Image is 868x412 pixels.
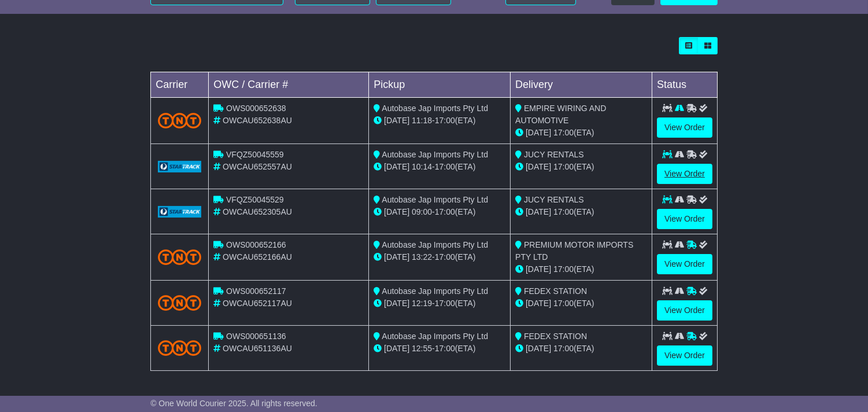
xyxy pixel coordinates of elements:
span: OWS000652166 [226,240,286,249]
span: 12:19 [412,299,432,308]
span: [DATE] [526,264,551,274]
td: Status [652,72,718,98]
a: View Order [657,300,712,321]
span: Autobase Jap Imports Pty Ltd [382,104,488,113]
span: [DATE] [384,344,409,353]
div: - (ETA) [374,343,505,355]
span: [DATE] [384,252,409,262]
td: Carrier [151,72,209,98]
span: OWCAU651136AU [223,344,292,353]
span: JUCY RENTALS [524,195,584,204]
div: - (ETA) [374,206,505,218]
td: Delivery [511,72,652,98]
span: Autobase Jap Imports Pty Ltd [382,240,488,249]
span: 12:55 [412,344,432,353]
span: [DATE] [526,128,551,137]
div: (ETA) [515,343,647,355]
span: 17:00 [435,299,455,308]
img: GetCarrierServiceLogo [158,161,201,172]
span: OWCAU652305AU [223,207,292,216]
span: PREMIUM MOTOR IMPORTS PTY LTD [515,240,633,262]
span: OWS000651136 [226,332,286,341]
div: (ETA) [515,127,647,139]
span: Autobase Jap Imports Pty Ltd [382,195,488,204]
span: 13:22 [412,252,432,262]
img: TNT_Domestic.png [158,295,201,311]
span: 17:00 [435,207,455,216]
span: OWCAU652638AU [223,116,292,125]
td: Pickup [369,72,511,98]
img: TNT_Domestic.png [158,113,201,128]
a: View Order [657,254,712,274]
span: [DATE] [384,162,409,171]
span: FEDEX STATION [524,332,587,341]
span: 17:00 [553,128,574,137]
img: TNT_Domestic.png [158,340,201,356]
span: Autobase Jap Imports Pty Ltd [382,332,488,341]
img: GetCarrierServiceLogo [158,206,201,218]
span: FEDEX STATION [524,286,587,296]
img: TNT_Domestic.png [158,249,201,265]
span: © One World Courier 2025. All rights reserved. [150,399,317,408]
span: 17:00 [553,264,574,274]
div: (ETA) [515,297,647,310]
span: [DATE] [526,207,551,216]
div: - (ETA) [374,297,505,310]
span: [DATE] [384,116,409,125]
span: OWCAU652166AU [223,252,292,262]
a: View Order [657,164,712,184]
span: OWCAU652117AU [223,299,292,308]
span: 17:00 [553,344,574,353]
a: View Order [657,345,712,366]
span: 17:00 [553,162,574,171]
span: OWS000652117 [226,286,286,296]
span: 17:00 [435,116,455,125]
div: (ETA) [515,263,647,275]
span: [DATE] [526,162,551,171]
span: 17:00 [435,252,455,262]
span: 17:00 [435,344,455,353]
span: VFQZ50045529 [226,195,284,204]
span: 10:14 [412,162,432,171]
span: 09:00 [412,207,432,216]
span: JUCY RENTALS [524,150,584,159]
span: 17:00 [553,207,574,216]
div: (ETA) [515,206,647,218]
span: OWS000652638 [226,104,286,113]
a: View Order [657,209,712,229]
span: 11:18 [412,116,432,125]
span: [DATE] [384,299,409,308]
div: - (ETA) [374,251,505,263]
div: - (ETA) [374,161,505,173]
td: OWC / Carrier # [209,72,369,98]
span: VFQZ50045559 [226,150,284,159]
span: 17:00 [435,162,455,171]
span: [DATE] [526,299,551,308]
div: - (ETA) [374,115,505,127]
span: 17:00 [553,299,574,308]
div: (ETA) [515,161,647,173]
span: [DATE] [526,344,551,353]
span: OWCAU652557AU [223,162,292,171]
a: View Order [657,117,712,138]
span: EMPIRE WIRING AND AUTOMOTIVE [515,104,606,125]
span: Autobase Jap Imports Pty Ltd [382,150,488,159]
span: Autobase Jap Imports Pty Ltd [382,286,488,296]
span: [DATE] [384,207,409,216]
